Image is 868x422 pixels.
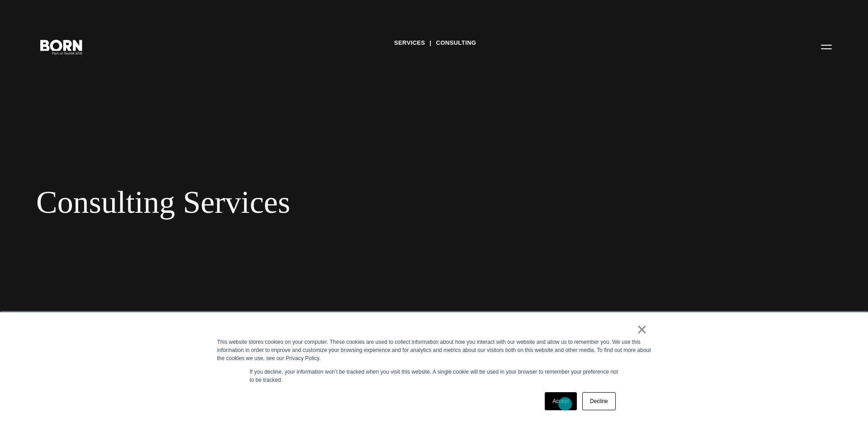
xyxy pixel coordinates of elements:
p: If you decline, your information won’t be tracked when you visit this website. A single cookie wi... [250,368,618,384]
a: Accept [545,392,577,410]
button: Open [816,37,837,56]
div: This website stores cookies on your computer. These cookies are used to collect information about... [217,338,651,362]
a: Decline [582,392,616,410]
div: Consulting Services [36,184,552,221]
a: Consulting [436,36,476,50]
a: Services [394,36,425,50]
a: × [637,325,647,333]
